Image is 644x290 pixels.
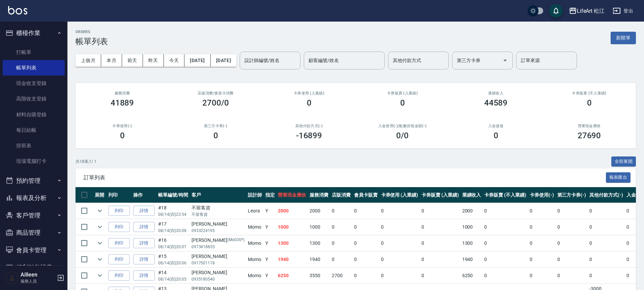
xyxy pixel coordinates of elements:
[556,203,588,219] td: 0
[158,276,188,282] p: 08/14 (四) 20:05
[364,124,441,128] h2: 入金使用(-) /點數折抵金額(-)
[577,7,605,15] div: LifeArt 松江
[379,252,420,267] td: 0
[551,91,628,95] h2: 卡券販賣 (不入業績)
[3,76,65,91] a: 現金收支登錄
[108,254,130,265] button: 列印
[246,268,264,284] td: Momo
[8,6,27,14] img: Logo
[120,131,125,140] h3: 0
[352,252,379,267] td: 0
[156,252,190,267] td: #15
[3,172,65,190] button: 預約管理
[461,268,483,284] td: 6250
[457,124,534,128] h2: 入金儲值
[95,254,105,264] button: expand row
[330,252,352,267] td: 0
[133,270,155,281] a: 詳情
[420,235,461,251] td: 0
[192,260,244,266] p: 0917501118
[108,270,130,281] button: 列印
[158,228,188,234] p: 08/14 (四) 20:08
[3,107,65,122] a: 材料自購登錄
[330,235,352,251] td: 0
[364,91,441,95] h2: 卡券販賣 (入業績)
[528,219,556,235] td: 0
[528,187,556,203] th: 卡券使用(-)
[3,45,65,60] a: 打帳單
[420,252,461,267] td: 0
[307,98,312,108] h3: 0
[3,259,65,276] button: 紅利點數設定
[158,211,188,217] p: 08/14 (四) 23:54
[213,131,218,140] h3: 0
[461,235,483,251] td: 1300
[611,32,636,44] button: 新開單
[379,187,420,203] th: 卡券使用 (入業績)
[3,189,65,207] button: 報表及分析
[156,219,190,235] td: #17
[588,219,625,235] td: 0
[3,224,65,241] button: 商品管理
[588,187,625,203] th: 其他付款方式(-)
[143,54,164,67] button: 昨天
[192,228,244,234] p: 0933224195
[76,37,108,46] h3: 帳單列表
[330,187,352,203] th: 店販消費
[192,276,244,282] p: 0935180540
[588,235,625,251] td: 0
[3,153,65,169] a: 現場電腦打卡
[588,203,625,219] td: 0
[192,253,244,260] div: [PERSON_NAME]
[108,222,130,232] button: 列印
[3,91,65,107] a: 高階收支登錄
[156,187,190,203] th: 帳單編號/時間
[352,203,379,219] td: 0
[308,219,330,235] td: 1000
[578,131,601,140] h3: 27690
[549,4,563,18] button: save
[270,124,348,128] h2: 其他付款方式(-)
[352,219,379,235] td: 0
[76,158,96,165] p: 共 18 筆, 1 / 1
[108,238,130,249] button: 列印
[211,54,236,67] button: [DATE]
[227,237,244,244] p: (Mo030*)
[588,252,625,267] td: 0
[420,219,461,235] td: 0
[156,235,190,251] td: #16
[177,124,254,128] h2: 第三方卡券(-)
[606,174,631,180] a: 報表匯出
[461,203,483,219] td: 2000
[379,219,420,235] td: 0
[330,203,352,219] td: 0
[133,254,155,265] a: 詳情
[308,203,330,219] td: 2000
[192,269,244,276] div: [PERSON_NAME]
[76,54,101,67] button: 上個月
[3,207,65,224] button: 客戶管理
[587,98,592,108] h3: 0
[158,260,188,266] p: 08/14 (四) 20:06
[461,252,483,267] td: 1940
[308,252,330,267] td: 1940
[76,30,108,34] h2: ORDERS
[379,203,420,219] td: 0
[482,187,528,203] th: 卡券販賣 (不入業績)
[5,271,19,285] img: Person
[107,187,131,203] th: 列印
[611,34,636,41] a: 新開單
[494,131,498,140] h3: 0
[276,187,308,203] th: 營業現金應收
[551,124,628,128] h2: 營業現金應收
[276,219,308,235] td: 1000
[330,219,352,235] td: 0
[164,54,185,67] button: 今天
[84,124,161,128] h2: 卡券使用(-)
[556,219,588,235] td: 0
[131,187,156,203] th: 操作
[158,244,188,250] p: 08/14 (四) 20:07
[3,60,65,76] a: 帳單列表
[379,268,420,284] td: 0
[461,187,483,203] th: 業績收入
